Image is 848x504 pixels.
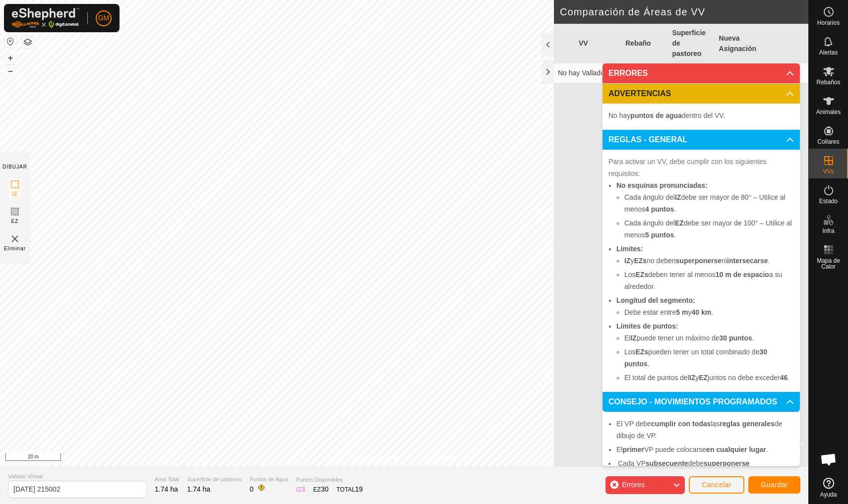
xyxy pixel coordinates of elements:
[603,130,800,150] p-accordion-header: REGLAS - GENERAL
[575,24,621,63] th: VV
[616,181,708,189] b: No esquinas pronunciadas:
[819,198,838,204] span: Estado
[780,374,788,382] b: 46
[689,476,744,494] button: Cancelar
[624,372,794,384] li: El total de puntos del y juntos no debe exceder .
[321,485,329,493] span: 30
[4,52,16,64] button: +
[809,474,848,502] a: Ayuda
[608,112,725,119] span: No hay dentro del VV.
[816,79,840,85] span: Rebaños
[608,158,767,177] span: Para activar un VV, debe cumplir con los siguientes requisitos:
[608,398,777,406] span: CONSEJO - MOVIMIENTOS PROGRAMADOS
[636,271,649,279] b: EZs
[313,484,329,495] div: EZ
[624,217,794,241] li: Cada ángulo del debe ser mayor de 100° – Utilice al menos .
[624,346,794,370] li: Los pueden tener un total combinado de .
[624,306,794,318] li: Debe estar entre y .
[9,233,21,245] img: VV
[608,457,794,481] li: Cada VP debe con el anterior.
[616,444,794,455] li: El VP puede colocarse .
[296,476,363,484] span: Puntos Disponibles
[676,257,722,265] b: superponerse
[155,475,179,484] span: Área Total
[603,392,800,412] p-accordion-header: CONSEJO - MOVIMIENTOS PROGRAMADOS
[675,193,681,201] b: IZ
[4,36,16,48] button: Restablecer Mapa
[720,420,775,428] b: reglas generales
[603,104,800,129] p-accordion-content: ADVERTENCIAS
[603,63,800,83] p-accordion-header: ERRORES
[817,139,839,145] span: Collares
[727,257,768,265] b: intersecarse
[822,228,834,234] span: Infra
[616,245,643,253] b: Límites:
[355,485,363,493] span: 19
[187,475,242,484] span: Superficie de pastoreo
[560,6,808,18] h2: Comparación de Áreas de VV
[630,334,636,342] b: IZ
[646,459,688,467] b: subsecuente
[820,492,837,498] span: Ayuda
[12,190,18,198] span: IZ
[603,150,800,392] p-accordion-content: REGLAS - GENERAL
[622,446,644,453] b: primer
[748,476,800,494] button: Guardar
[608,69,648,77] span: ERRORES
[645,231,674,239] b: 5 puntos
[691,308,711,316] b: 40 km
[715,24,762,63] th: Nueva Asignación
[621,24,668,63] th: Rebaño
[2,163,27,170] div: DIBUJAR
[353,453,410,462] a: Política de Privacidad
[675,219,684,227] b: EZ
[668,24,715,63] th: Superficie de pastoreo
[645,205,674,213] b: 4 puntos
[422,453,455,462] a: Contáctenos
[4,245,26,252] span: Eliminar
[651,420,711,428] b: cumplir con todas
[302,485,305,493] span: 3
[603,84,800,104] p-accordion-header: ADVERTENCIAS
[616,296,695,304] b: Longitud del segmento:
[608,90,671,98] span: ADVERTENCIAS
[817,20,840,26] span: Horarios
[624,269,794,292] li: Los deben tener al menos a su alrededor.
[624,191,794,215] li: Cada ángulo del debe ser mayor de 80° – Utilice al menos .
[8,472,147,481] span: Vallado Virtual
[4,65,16,77] button: –
[296,484,305,495] div: IZ
[702,481,731,489] span: Cancelar
[11,218,19,225] span: EZ
[554,63,808,83] td: No hay Vallados Virtuales todavía, ahora.
[22,36,34,48] button: Capas del Mapa
[249,475,288,484] span: Puntos de Agua
[616,322,678,330] b: Límites de puntos:
[719,334,752,342] b: 30 puntos
[187,485,210,493] span: 1.74 ha
[761,481,788,489] span: Guardar
[819,50,838,56] span: Alertas
[98,13,110,23] span: GM
[12,8,79,28] img: Logo Gallagher
[608,136,687,144] span: REGLAS - GENERAL
[816,109,841,115] span: Animales
[624,255,794,267] li: y no deben ni .
[814,445,844,474] div: Conversa aberta
[616,418,794,442] li: El VP debe las de dibujo de VP.
[676,308,688,316] b: 5 m
[630,112,681,119] b: puntos de agua
[823,168,834,174] span: VVs
[624,257,630,265] b: IZ
[706,446,766,453] b: en cualquier lugar
[636,348,649,356] b: EZs
[811,258,846,270] span: Mapa de Calor
[155,485,178,493] span: 1.74 ha
[624,332,794,344] li: El puede tener un máximo de .
[249,485,253,493] span: 0
[716,271,769,279] b: 10 m de espacio
[622,481,645,489] span: Errores
[634,257,647,265] b: EZs
[336,484,363,495] div: TOTAL
[699,374,708,382] b: EZ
